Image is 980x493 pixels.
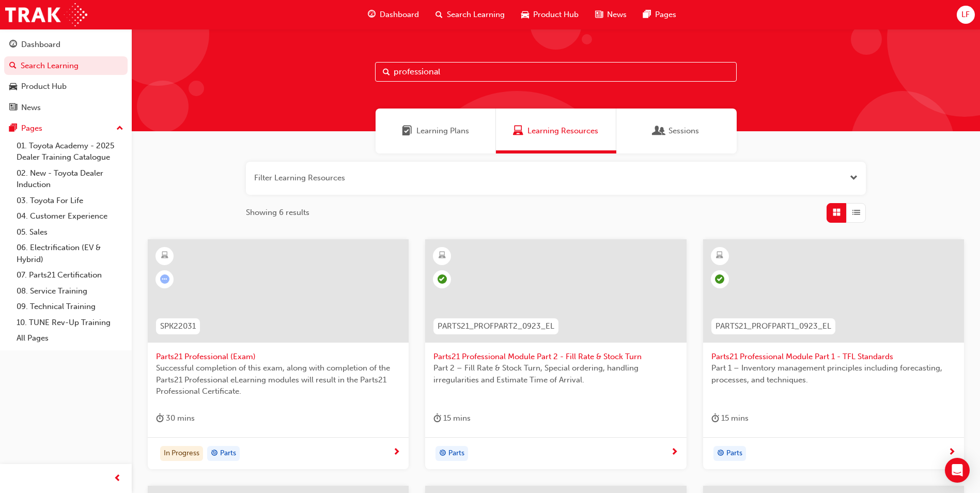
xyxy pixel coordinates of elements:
span: next-icon [948,448,956,457]
div: 15 mins [433,412,471,425]
span: Part 1 – Inventory management principles including forecasting, processes, and techniques. [711,362,956,386]
span: search-icon [435,8,443,21]
span: Parts21 Professional (Exam) [156,351,400,363]
a: Product Hub [4,77,128,96]
div: 15 mins [711,412,749,425]
span: learningRecordVerb_PASS-icon [715,274,724,284]
span: learningResourceType_ELEARNING-icon [716,249,723,263]
span: next-icon [393,448,400,457]
span: car-icon [9,82,17,91]
span: guage-icon [9,40,17,50]
span: Learning Plans [402,125,412,137]
a: 10. TUNE Rev-Up Training [12,315,128,331]
div: Product Hub [21,81,67,93]
a: Learning ResourcesLearning Resources [496,109,616,153]
span: Parts [220,448,236,459]
button: LF [957,6,975,24]
div: In Progress [160,446,203,461]
span: learningResourceType_ELEARNING-icon [439,249,446,263]
a: PARTS21_PROFPART1_0923_ELParts21 Professional Module Part 1 - TFL StandardsPart 1 – Inventory man... [703,239,964,470]
span: News [607,9,627,21]
a: 07. Parts21 Certification [12,267,128,283]
span: Search [383,66,390,78]
input: Search... [375,62,737,82]
a: guage-iconDashboard [360,4,427,25]
span: Parts [726,448,742,459]
span: Dashboard [380,9,419,21]
a: car-iconProduct Hub [513,4,587,25]
span: Search Learning [447,9,505,21]
button: Pages [4,119,128,138]
span: PARTS21_PROFPART2_0923_EL [438,320,554,332]
a: Learning PlansLearning Plans [376,109,496,153]
a: 05. Sales [12,224,128,240]
div: Dashboard [21,39,60,51]
span: Pages [655,9,676,21]
span: pages-icon [643,8,651,21]
span: guage-icon [368,8,376,21]
span: PARTS21_PROFPART1_0923_EL [715,320,831,332]
a: News [4,98,128,117]
span: Grid [833,207,841,219]
span: Learning Resources [513,125,523,137]
span: search-icon [9,61,17,71]
span: duration-icon [433,412,441,425]
a: Search Learning [4,56,128,75]
span: target-icon [717,447,724,460]
a: search-iconSearch Learning [427,4,513,25]
a: SPK22031Parts21 Professional (Exam)Successful completion of this exam, along with completion of t... [148,239,409,470]
a: 08. Service Training [12,283,128,299]
span: target-icon [439,447,446,460]
a: PARTS21_PROFPART2_0923_ELParts21 Professional Module Part 2 - Fill Rate & Stock TurnPart 2 – Fill... [425,239,686,470]
span: learningResourceType_ELEARNING-icon [161,249,168,263]
a: 02. New - Toyota Dealer Induction [12,165,128,193]
span: Sessions [654,125,664,137]
span: List [852,207,860,219]
span: SPK22031 [160,320,196,332]
span: pages-icon [9,124,17,133]
span: Product Hub [533,9,579,21]
span: up-icon [116,122,123,135]
span: Showing 6 results [246,207,309,219]
span: next-icon [671,448,678,457]
a: 01. Toyota Academy - 2025 Dealer Training Catalogue [12,138,128,165]
a: 03. Toyota For Life [12,193,128,209]
button: Open the filter [850,172,858,184]
span: learningRecordVerb_ATTEMPT-icon [160,274,169,284]
a: news-iconNews [587,4,635,25]
span: Parts21 Professional Module Part 2 - Fill Rate & Stock Turn [433,351,678,363]
span: Successful completion of this exam, along with completion of the Parts21 Professional eLearning m... [156,362,400,397]
a: SessionsSessions [616,109,737,153]
span: Parts21 Professional Module Part 1 - TFL Standards [711,351,956,363]
div: Open Intercom Messenger [945,458,970,483]
span: car-icon [521,8,529,21]
span: Parts [448,448,464,459]
span: duration-icon [711,412,719,425]
span: prev-icon [114,472,121,485]
span: Learning Plans [416,125,469,137]
a: 06. Electrification (EV & Hybrid) [12,240,128,267]
img: Trak [5,3,87,26]
a: 04. Customer Experience [12,208,128,224]
span: target-icon [211,447,218,460]
div: 30 mins [156,412,195,425]
a: 09. Technical Training [12,299,128,315]
div: News [21,102,41,114]
span: news-icon [595,8,603,21]
span: LF [961,9,970,21]
span: duration-icon [156,412,164,425]
span: Learning Resources [527,125,598,137]
span: learningRecordVerb_PASS-icon [438,274,447,284]
button: DashboardSearch LearningProduct HubNews [4,33,128,119]
span: Sessions [668,125,699,137]
span: Part 2 – Fill Rate & Stock Turn, Special ordering, handling irregularities and Estimate Time of A... [433,362,678,386]
a: pages-iconPages [635,4,685,25]
div: Pages [21,122,42,134]
span: news-icon [9,103,17,113]
a: All Pages [12,330,128,346]
a: Dashboard [4,35,128,54]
